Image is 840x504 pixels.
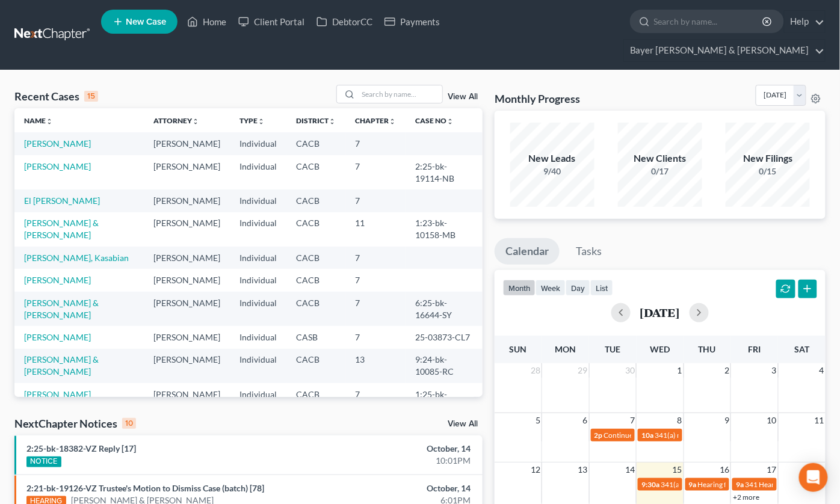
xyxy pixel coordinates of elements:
a: [PERSON_NAME] [24,138,91,149]
div: Open Intercom Messenger [799,463,828,492]
a: [PERSON_NAME] & [PERSON_NAME] [24,298,99,320]
a: View All [448,420,478,428]
a: Case Nounfold_more [416,116,454,125]
td: Individual [230,212,287,247]
a: [PERSON_NAME] & [PERSON_NAME] [24,354,99,376]
td: [PERSON_NAME] [144,383,230,417]
div: 0/17 [618,165,702,177]
span: 2 [723,363,730,378]
td: CACB [287,189,346,212]
td: [PERSON_NAME] [144,326,230,348]
span: 5 [534,413,542,428]
span: Tue [605,344,620,354]
span: 14 [624,463,636,477]
td: 7 [346,383,406,417]
a: El [PERSON_NAME] [24,195,100,206]
td: 1:23-bk-10158-MB [406,212,483,247]
td: 7 [346,155,406,189]
td: 6:25-bk-16644-SY [406,292,483,326]
span: 10 [766,413,778,428]
td: CACB [287,349,346,383]
span: 341(a) meeting for [PERSON_NAME] [PERSON_NAME] [655,431,829,440]
td: CACB [287,132,346,155]
a: Home [181,11,232,32]
td: 7 [346,189,406,212]
a: Client Portal [232,11,310,32]
td: Individual [230,155,287,189]
span: Fri [749,344,761,354]
h3: Monthly Progress [495,91,580,106]
h2: [DATE] [640,306,680,319]
td: Individual [230,383,287,417]
span: 341(a) meeting for [PERSON_NAME] [661,480,777,489]
span: 17 [766,463,778,477]
div: Recent Cases [14,89,98,103]
td: 1:25-bk-11708-MB [406,383,483,417]
td: CACB [287,383,346,417]
i: unfold_more [46,118,53,125]
td: 7 [346,292,406,326]
div: New Filings [726,152,810,165]
span: 8 [676,413,684,428]
a: +2 more [733,493,759,502]
td: [PERSON_NAME] [144,132,230,155]
span: Wed [650,344,670,354]
div: NOTICE [26,456,61,467]
i: unfold_more [258,118,265,125]
div: 15 [84,91,98,102]
a: [PERSON_NAME], Kasabian [24,253,129,263]
a: Nameunfold_more [24,116,53,125]
span: 28 [530,363,542,378]
td: CACB [287,269,346,291]
td: [PERSON_NAME] [144,247,230,269]
td: Individual [230,247,287,269]
input: Search by name... [654,10,764,32]
div: 9/40 [510,165,594,177]
a: 2:25-bk-18382-VZ Reply [17] [26,443,136,453]
span: Mon [555,344,576,354]
span: 2p [594,431,603,440]
button: day [566,280,590,296]
span: 10a [641,431,653,440]
div: October, 14 [330,482,471,494]
td: [PERSON_NAME] [144,189,230,212]
div: 10 [122,418,136,429]
td: [PERSON_NAME] [144,269,230,291]
td: 25-03873-CL7 [406,326,483,348]
span: Sat [794,344,809,354]
td: Individual [230,269,287,291]
span: 12 [530,463,542,477]
td: 7 [346,132,406,155]
div: New Clients [618,152,702,165]
i: unfold_more [193,118,200,125]
td: Individual [230,349,287,383]
span: 16 [718,463,730,477]
span: Thu [699,344,716,354]
td: [PERSON_NAME] [144,155,230,189]
span: 7 [629,413,636,428]
div: New Leads [510,152,594,165]
span: 18 [814,463,826,477]
div: NextChapter Notices [14,416,136,431]
span: 11 [814,413,826,428]
td: 7 [346,247,406,269]
a: Typeunfold_more [240,116,265,125]
a: 2:21-bk-19126-VZ Trustee's Motion to Dismiss Case (batch) [78] [26,483,264,493]
span: 1 [676,363,684,378]
a: View All [448,93,478,101]
span: Continued Status Conf [604,431,675,440]
i: unfold_more [447,118,454,125]
a: Attorneyunfold_more [154,116,200,125]
span: 9a [736,480,744,489]
td: Individual [230,189,287,212]
input: Search by name... [358,85,442,103]
a: [PERSON_NAME] [24,161,91,171]
td: Individual [230,292,287,326]
span: 13 [577,463,589,477]
td: 9:24-bk-10085-RC [406,349,483,383]
td: [PERSON_NAME] [144,212,230,247]
td: CASB [287,326,346,348]
a: Help [785,11,825,32]
span: 30 [624,363,636,378]
button: month [503,280,536,296]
